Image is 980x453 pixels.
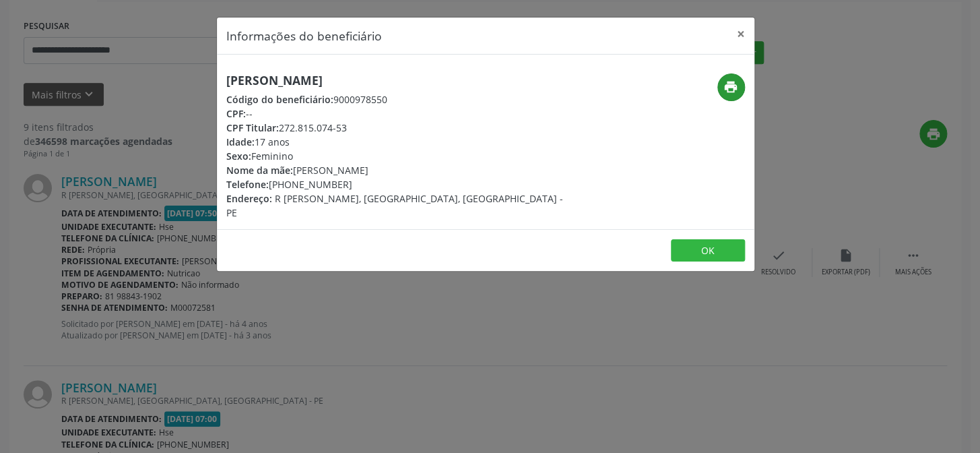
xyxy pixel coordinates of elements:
[226,164,293,177] span: Nome da mãe:
[226,163,566,177] div: [PERSON_NAME]
[226,121,279,134] span: CPF Titular:
[226,121,566,135] div: 272.815.074-53
[226,149,566,163] div: Feminino
[226,135,566,149] div: 17 anos
[226,107,566,121] div: --
[671,239,745,262] button: OK
[226,93,333,106] span: Código do beneficiário:
[226,150,251,162] span: Sexo:
[226,27,382,44] h5: Informações do beneficiário
[226,107,246,120] span: CPF:
[226,192,272,205] span: Endereço:
[226,73,566,88] h5: [PERSON_NAME]
[723,80,738,94] i: print
[226,92,566,107] div: 9000978550
[226,135,255,148] span: Idade:
[226,177,566,191] div: [PHONE_NUMBER]
[226,192,563,219] span: R [PERSON_NAME], [GEOGRAPHIC_DATA], [GEOGRAPHIC_DATA] - PE
[717,73,745,101] button: print
[226,178,269,191] span: Telefone:
[727,18,754,51] button: Close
